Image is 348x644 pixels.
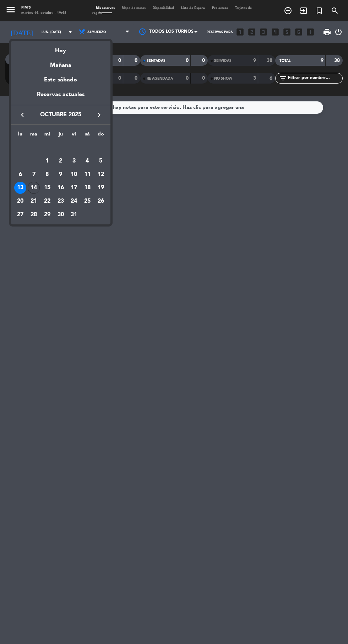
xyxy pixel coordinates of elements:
[41,155,53,167] div: 1
[41,195,53,207] div: 22
[67,130,81,141] th: viernes
[40,130,54,141] th: miércoles
[27,195,40,208] td: 21 de octubre de 2025
[27,181,40,195] td: 14 de octubre de 2025
[95,155,107,167] div: 5
[81,130,94,141] th: sábado
[29,110,93,119] span: octubre 2025
[67,154,81,168] td: 3 de octubre de 2025
[68,169,80,181] div: 10
[14,209,26,221] div: 27
[55,209,67,221] div: 30
[81,168,94,181] td: 11 de octubre de 2025
[11,41,110,55] div: Hoy
[28,195,40,207] div: 21
[14,141,108,155] td: OCT.
[40,168,54,181] td: 8 de octubre de 2025
[40,154,54,168] td: 1 de octubre de 2025
[41,209,53,221] div: 29
[95,111,103,119] i: keyboard_arrow_right
[27,208,40,222] td: 28 de octubre de 2025
[81,195,94,208] td: 25 de octubre de 2025
[54,208,67,222] td: 30 de octubre de 2025
[18,111,27,119] i: keyboard_arrow_left
[55,195,67,207] div: 23
[55,169,67,181] div: 9
[67,208,81,222] td: 31 de octubre de 2025
[67,195,81,208] td: 24 de octubre de 2025
[94,181,108,195] td: 19 de octubre de 2025
[40,208,54,222] td: 29 de octubre de 2025
[81,195,93,207] div: 25
[28,169,40,181] div: 7
[81,181,94,195] td: 18 de octubre de 2025
[14,182,26,194] div: 13
[54,154,67,168] td: 2 de octubre de 2025
[68,182,80,194] div: 17
[81,169,93,181] div: 11
[68,209,80,221] div: 31
[54,195,67,208] td: 23 de octubre de 2025
[41,182,53,194] div: 15
[11,55,110,70] div: Mañana
[14,130,27,141] th: lunes
[14,169,26,181] div: 6
[81,182,93,194] div: 18
[40,195,54,208] td: 22 de octubre de 2025
[68,195,80,207] div: 24
[28,182,40,194] div: 14
[94,168,108,181] td: 12 de octubre de 2025
[68,155,80,167] div: 3
[81,155,93,167] div: 4
[27,168,40,181] td: 7 de octubre de 2025
[40,181,54,195] td: 15 de octubre de 2025
[93,110,105,119] button: keyboard_arrow_right
[14,208,27,222] td: 27 de octubre de 2025
[81,154,94,168] td: 4 de octubre de 2025
[95,169,107,181] div: 12
[11,90,110,105] div: Reservas actuales
[67,181,81,195] td: 17 de octubre de 2025
[14,181,27,195] td: 13 de octubre de 2025
[27,130,40,141] th: martes
[54,181,67,195] td: 16 de octubre de 2025
[14,195,26,207] div: 20
[41,169,53,181] div: 8
[94,154,108,168] td: 5 de octubre de 2025
[95,182,107,194] div: 19
[94,130,108,141] th: domingo
[14,168,27,181] td: 6 de octubre de 2025
[94,195,108,208] td: 26 de octubre de 2025
[14,195,27,208] td: 20 de octubre de 2025
[11,70,110,90] div: Este sábado
[55,155,67,167] div: 2
[55,182,67,194] div: 16
[95,195,107,207] div: 26
[67,168,81,181] td: 10 de octubre de 2025
[54,130,67,141] th: jueves
[16,110,29,119] button: keyboard_arrow_left
[28,209,40,221] div: 28
[54,168,67,181] td: 9 de octubre de 2025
